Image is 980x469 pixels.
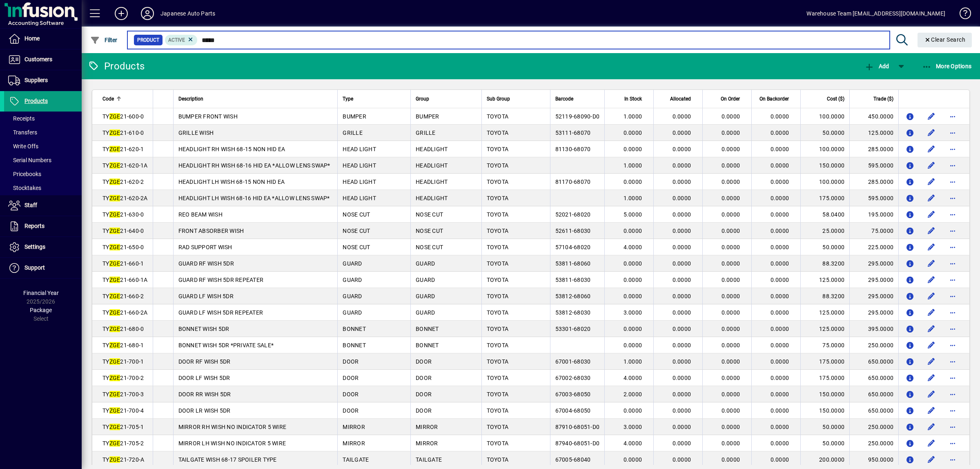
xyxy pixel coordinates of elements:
span: 0.0000 [673,244,691,250]
span: TOYOTA [487,130,509,136]
span: HEADLIGHT [416,146,448,152]
span: BONNET [343,342,366,348]
button: More options [946,404,959,417]
span: 4.0000 [624,244,642,250]
td: 395.0000 [849,321,898,337]
span: NOSE CUT [343,244,370,250]
span: Barcode [555,94,573,103]
span: 0.0000 [673,293,691,299]
span: 53812-68030 [555,309,591,316]
em: ZGE [109,130,120,136]
button: More options [946,159,959,172]
span: 0.0000 [673,228,691,234]
button: Edit [925,143,938,156]
button: Edit [925,192,938,205]
div: Code [102,94,148,103]
span: Receipts [8,115,35,122]
td: 125.0000 [800,272,849,288]
span: HEAD LIGHT [343,195,376,201]
button: Edit [925,159,938,172]
span: TOYOTA [487,309,509,316]
button: More options [946,420,959,433]
span: TOYOTA [487,277,509,283]
span: GUARD [416,277,435,283]
span: NOSE CUT [343,211,370,218]
span: 0.0000 [771,293,789,299]
button: More options [946,322,959,335]
td: 285.0000 [849,174,898,190]
span: Cost ($) [827,94,844,103]
span: 1.0000 [624,195,642,201]
button: Edit [925,322,938,335]
span: BONNET [416,326,439,332]
div: Allocated [659,94,698,103]
button: More options [946,192,959,205]
span: 0.0000 [624,130,642,136]
span: Trade ($) [873,94,893,103]
span: 0.0000 [624,260,642,267]
span: TY 21-660-1A [102,277,148,283]
a: Knowledge Base [953,2,970,28]
button: More options [946,208,959,221]
em: ZGE [109,326,120,332]
button: More options [946,257,959,270]
span: Clear Search [924,36,966,43]
td: 295.0000 [849,255,898,272]
span: GUARD [343,277,362,283]
span: Staff [24,202,37,208]
span: GUARD RF WISH 5DR [178,260,234,267]
td: 100.0000 [800,141,849,157]
td: 50.0000 [800,125,849,141]
span: Description [178,94,203,103]
button: More options [946,224,959,237]
span: 0.0000 [722,146,740,152]
mat-chip: Activation Status: Active [165,35,198,45]
span: 81130-68070 [555,146,591,152]
button: Profile [134,6,160,21]
span: GUARD RF WISH 5DR REPEATER [178,277,264,283]
span: 0.0000 [771,195,789,201]
span: GUARD [343,309,362,316]
span: NOSE CUT [416,228,443,234]
a: Pricebooks [4,167,82,181]
span: BUMPER [343,113,366,120]
button: More options [946,143,959,156]
em: ZGE [109,146,120,152]
span: 0.0000 [771,113,789,120]
a: Settings [4,237,82,257]
button: Edit [925,290,938,303]
span: Suppliers [24,77,48,83]
a: Suppliers [4,70,82,91]
button: Edit [925,404,938,417]
em: ZGE [109,113,120,120]
button: Edit [925,420,938,433]
em: ZGE [109,244,120,250]
td: 50.0000 [800,239,849,255]
td: 250.0000 [849,337,898,353]
span: 52021-68020 [555,211,591,218]
span: On Order [721,94,740,103]
td: 225.0000 [849,239,898,255]
td: 450.0000 [849,108,898,125]
a: Receipts [4,112,82,125]
span: 53111-68070 [555,130,591,136]
span: TOYOTA [487,293,509,299]
span: 0.0000 [771,228,789,234]
span: Write Offs [8,143,38,150]
button: More options [946,290,959,303]
span: TOYOTA [487,244,509,250]
em: ZGE [109,309,120,316]
a: Write Offs [4,139,82,153]
div: Products [88,60,145,73]
span: TOYOTA [487,211,509,218]
td: 595.0000 [849,190,898,206]
a: Reports [4,216,82,237]
span: TOYOTA [487,260,509,267]
span: 0.0000 [624,293,642,299]
span: 0.0000 [771,179,789,185]
span: 0.0000 [771,277,789,283]
span: Filter [90,37,118,43]
em: ZGE [109,162,120,169]
span: TOYOTA [487,162,509,169]
span: TOYOTA [487,228,509,234]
